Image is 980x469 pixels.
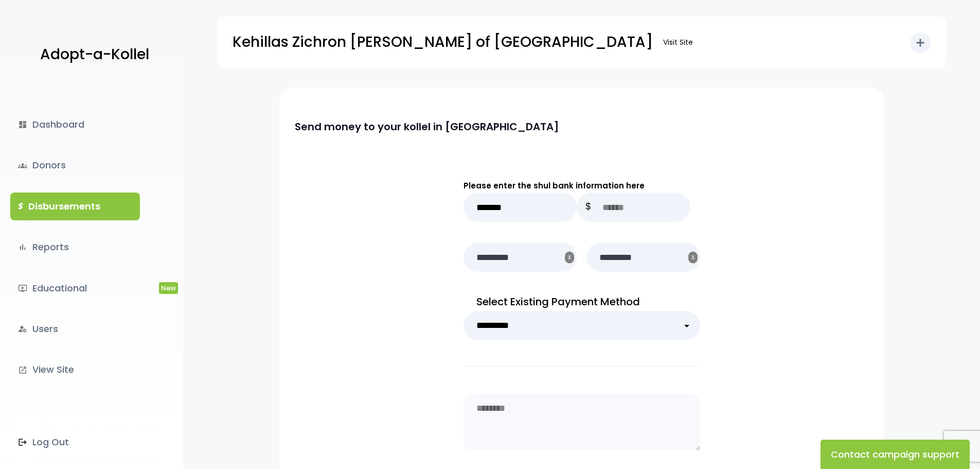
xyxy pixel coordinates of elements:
[10,274,140,302] a: ondemand_videoEducationalNew
[914,37,926,49] i: add
[10,111,140,138] a: dashboardDashboard
[10,193,140,220] a: $Disbursements
[565,252,574,264] button: X
[658,32,698,53] a: Visit Site
[10,151,140,179] a: groupsDonors
[688,252,698,264] button: X
[18,161,27,170] span: groups
[18,366,27,375] i: launch
[10,315,140,343] a: manage_accountsUsers
[18,242,27,252] i: bar_chart
[18,284,27,293] i: ondemand_video
[18,199,23,214] i: $
[577,193,600,222] p: $
[821,440,970,469] button: Contact campaign support
[35,30,149,80] a: Adopt-a-Kollel
[18,120,27,129] i: dashboard
[910,32,931,53] button: add
[159,282,178,294] span: New
[10,356,140,384] a: launchView Site
[464,292,700,311] p: Select Existing Payment Method
[40,42,149,67] p: Adopt-a-Kollel
[295,118,844,135] p: Send money to your kollel in [GEOGRAPHIC_DATA]
[18,324,27,334] i: manage_accounts
[233,29,653,55] p: Kehillas Zichron [PERSON_NAME] of [GEOGRAPHIC_DATA]
[464,179,700,193] p: Please enter the shul bank information here
[10,428,140,456] a: Log Out
[10,233,140,261] a: bar_chartReports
